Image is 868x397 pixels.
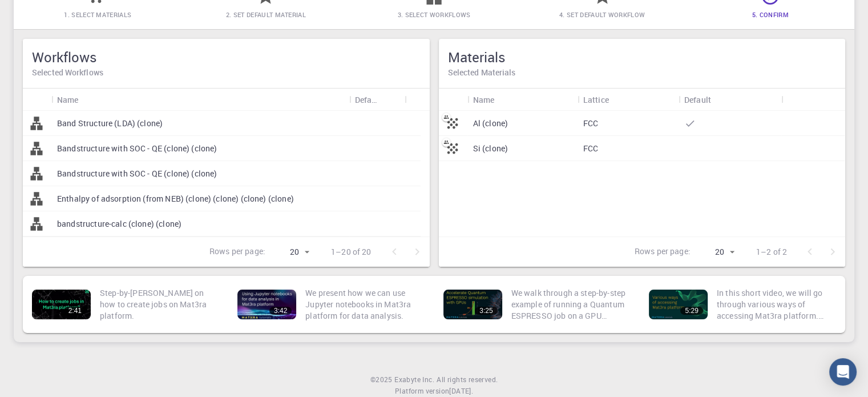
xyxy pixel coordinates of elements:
span: 1. Select Materials [64,10,131,19]
div: Default [684,89,711,111]
span: Platform version [395,386,449,397]
p: FCC [583,118,598,129]
p: Step-by-[PERSON_NAME] on how to create jobs on Mat3ra platform. [100,287,219,322]
div: Icon [439,89,467,111]
span: 4. Set Default Workflow [559,10,645,19]
span: 3. Select Workflows [397,10,470,19]
p: Band Structure (LDA) (clone) [57,118,163,129]
p: Al (clone) [473,118,508,129]
div: Default [355,89,381,111]
p: FCC [583,143,598,154]
div: Icon [23,89,51,111]
div: Default [349,89,405,111]
a: 3:25We walk through a step-by-step example of running a Quantum ESPRESSO job on a GPU enabled nod... [439,280,635,328]
a: 2:41Step-by-[PERSON_NAME] on how to create jobs on Mat3ra platform. [27,280,224,328]
p: Enthalpy of adsorption (from NEB) (clone) (clone) (clone) (clone) [57,193,294,204]
h5: Workflows [32,48,421,66]
span: [DATE] . [449,386,473,395]
div: Name [467,89,578,111]
a: 3:42We present how we can use Jupyter notebooks in Mat3ra platform for data analysis. [233,280,429,328]
button: Sort [609,90,627,109]
p: Rows per page: [635,246,691,259]
span: 2. Set Default Material [226,10,306,19]
div: 3:25 [475,307,497,315]
div: 20 [695,244,738,260]
span: All rights reserved. [437,374,498,386]
p: Rows per page: [209,246,265,259]
p: In this short video, we will go through various ways of accessing Mat3ra platform. There are thre... [717,287,836,322]
h6: Selected Workflows [32,66,421,79]
div: Open Intercom Messenger [829,358,857,386]
p: 1–20 of 20 [331,246,372,258]
div: Name [51,89,349,111]
p: We walk through a step-by-step example of running a Quantum ESPRESSO job on a GPU enabled node. W... [511,287,631,322]
p: bandstructure-calc (clone) (clone) [57,218,181,230]
p: Bandstructure with SOC - QE (clone) (clone) [57,168,217,179]
div: Default [679,89,781,111]
p: Bandstructure with SOC - QE (clone) (clone) [57,143,217,154]
button: Sort [494,90,512,109]
a: 5:29In this short video, we will go through various ways of accessing Mat3ra platform. There are ... [644,280,841,328]
button: Sort [79,90,97,109]
div: Name [57,89,79,111]
div: Name [473,89,495,111]
div: Lattice [583,89,609,111]
div: 3:42 [269,307,292,315]
span: © 2025 [370,374,394,386]
div: 20 [270,244,313,260]
p: We present how we can use Jupyter notebooks in Mat3ra platform for data analysis. [305,287,425,322]
button: Sort [381,90,399,109]
p: 1–2 of 2 [756,246,787,258]
a: [DATE]. [449,386,473,397]
div: 5:29 [680,307,703,315]
h6: Selected Materials [448,66,837,79]
h5: Materials [448,48,837,66]
button: Sort [711,90,729,109]
div: 2:41 [64,307,86,315]
div: Lattice [578,89,679,111]
span: Exabyte Inc. [394,375,434,384]
span: 5. Confirm [752,10,789,19]
p: Si (clone) [473,143,508,154]
a: Exabyte Inc. [394,374,434,386]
